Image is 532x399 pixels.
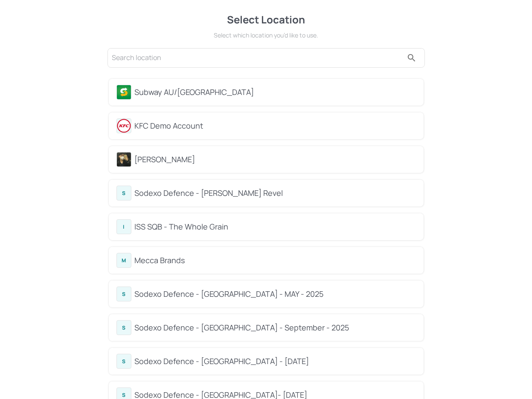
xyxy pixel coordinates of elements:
[112,51,403,65] input: Search location
[135,187,416,199] div: Sodexo Defence - [PERSON_NAME] Revel
[116,186,131,201] div: S
[116,320,131,335] div: S
[135,356,416,367] div: Sodexo Defence - [GEOGRAPHIC_DATA] - [DATE]
[117,119,131,133] img: avatar
[135,322,416,333] div: Sodexo Defence - [GEOGRAPHIC_DATA] - September - 2025
[117,152,131,166] img: avatar
[116,287,131,301] div: S
[135,154,416,165] div: [PERSON_NAME]
[116,219,131,234] div: I
[116,354,131,369] div: S
[135,221,416,233] div: ISS SQB - The Whole Grain
[106,12,426,27] div: Select Location
[135,255,416,266] div: Mecca Brands
[135,288,416,300] div: Sodexo Defence - [GEOGRAPHIC_DATA] - MAY - 2025
[106,31,426,40] div: Select which location you’d like to use.
[135,86,416,98] div: Subway AU/[GEOGRAPHIC_DATA]
[403,49,420,66] button: search
[116,253,131,268] div: M
[135,120,416,132] div: KFC Demo Account
[117,85,131,99] img: avatar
